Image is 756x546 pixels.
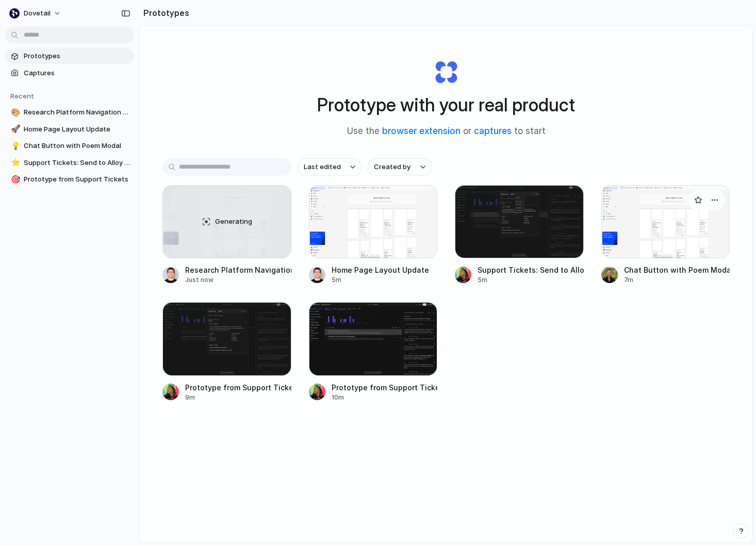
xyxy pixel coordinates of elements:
div: Just now [185,275,291,285]
a: browser extension [382,126,461,136]
span: Prototypes [24,51,130,61]
a: 💡Chat Button with Poem Modal [5,138,134,154]
div: 5m [332,275,429,285]
a: Support Tickets: Send to Alloy FeatureSupport Tickets: Send to Alloy Feature5m [455,185,584,285]
button: ⭐ [9,158,20,168]
div: ⭐ [11,157,18,169]
div: 🎯 [11,174,18,186]
span: Chat Button with Poem Modal [24,141,130,151]
a: Prototype from Support TicketsPrototype from Support Tickets10m [309,302,438,402]
div: Prototype from Support Tickets [332,382,438,393]
button: 🚀 [9,124,20,135]
button: Created by [368,158,432,176]
h1: Prototype with your real product [317,91,575,119]
span: Generating [215,217,252,227]
span: Created by [374,162,410,172]
a: 🎨Research Platform Navigation Enhancement [5,105,134,120]
span: Research Platform Navigation Enhancement [24,107,130,118]
a: 🚀Home Page Layout Update [5,122,134,137]
a: ⭐Support Tickets: Send to Alloy Feature [5,155,134,171]
a: Captures [5,65,134,81]
a: captures [474,126,512,136]
span: Recent [10,92,34,100]
h2: Prototypes [139,7,189,19]
a: Home Page Layout UpdateHome Page Layout Update5m [309,185,438,285]
span: Last edited [304,162,341,172]
div: 10m [332,393,438,402]
div: Support Tickets: Send to Alloy Feature [478,264,584,275]
button: dovetail [5,5,67,22]
div: Chat Button with Poem Modal [624,264,730,275]
button: 🎯 [9,174,20,185]
div: Research Platform Navigation Enhancement [185,264,291,275]
div: 💡 [11,140,18,152]
div: 9m [185,393,291,402]
a: Prototype from Support TicketsPrototype from Support Tickets9m [162,302,291,402]
div: Home Page Layout Update [332,264,429,275]
button: 🎨 [9,107,20,118]
span: Support Tickets: Send to Alloy Feature [24,158,130,168]
div: 🎨 [11,107,18,119]
div: 5m [478,275,584,285]
button: Last edited [298,158,361,176]
div: Prototype from Support Tickets [185,382,291,393]
a: Research Platform Navigation EnhancementGeneratingResearch Platform Navigation EnhancementJust now [162,185,291,285]
span: Prototype from Support Tickets [24,174,130,185]
span: dovetail [24,8,51,19]
span: Home Page Layout Update [24,124,130,135]
div: 🚀 [11,123,18,135]
a: 🎯Prototype from Support Tickets [5,172,134,187]
span: Use the or to start [347,125,546,138]
div: 7m [624,275,730,285]
button: 💡 [9,141,20,151]
span: Captures [24,68,130,78]
a: Chat Button with Poem ModalChat Button with Poem Modal7m [601,185,730,285]
a: Prototypes [5,48,134,64]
